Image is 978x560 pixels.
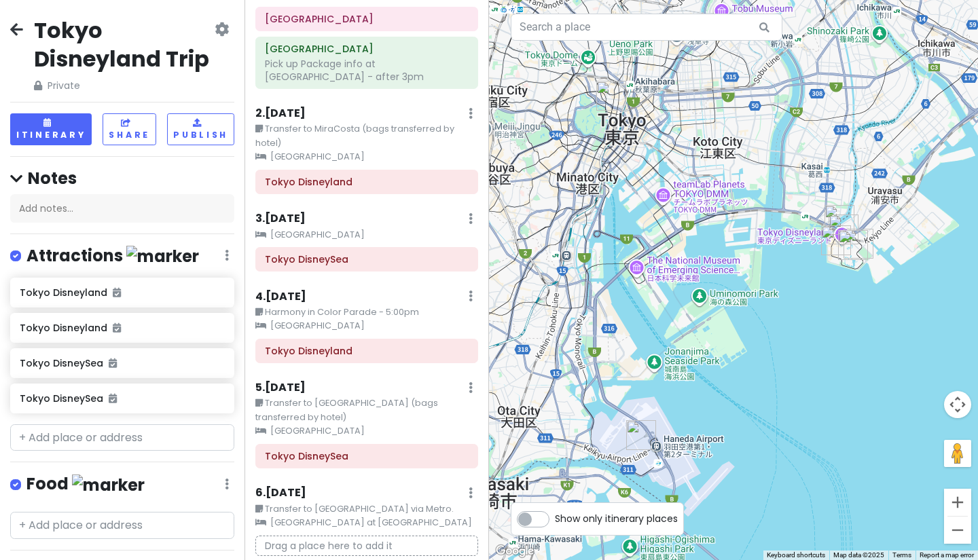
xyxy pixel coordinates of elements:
button: Keyboard shortcuts [767,550,825,560]
span: Private [34,78,212,93]
h6: Tokyo Disneyland [20,322,224,334]
small: Transfer to MiraCosta (bags transferred by hotel) [255,122,478,150]
h6: 2 . [DATE] [255,107,306,121]
div: Tokyo DisneySea Hotel MiraCosta [844,229,873,259]
i: Added to itinerary [113,288,121,297]
i: Added to itinerary [109,358,117,368]
h6: Tokyo Disneyland [20,286,224,299]
i: Added to itinerary [109,394,117,403]
button: Drag Pegman onto the map to open Street View [944,440,971,467]
h6: Tokyo DisneySea Hotel MiraCosta [265,43,469,55]
small: [GEOGRAPHIC_DATA] [255,319,478,333]
button: Itinerary [10,113,92,145]
a: Report a map error [920,551,974,559]
div: Pick up Package info at [GEOGRAPHIC_DATA] - after 3pm [265,58,469,82]
button: Zoom in [944,489,971,516]
div: Add notes... [10,194,234,223]
button: Map camera controls [944,391,971,418]
h6: Tokyo DisneySea [265,450,469,462]
h6: 3 . [DATE] [255,212,306,226]
h6: Tokyo DisneySea [20,357,224,369]
h6: 4 . [DATE] [255,290,306,304]
button: Zoom out [944,517,971,544]
small: Transfer to [GEOGRAPHIC_DATA] via Metro. [255,502,478,516]
span: Show only itinerary places [555,511,678,526]
h6: 5 . [DATE] [255,381,306,395]
small: [GEOGRAPHIC_DATA] [255,228,478,242]
h4: Food [26,473,145,496]
h6: Tokyo Disneyland [265,345,469,357]
small: Transfer to [GEOGRAPHIC_DATA] (bags transferred by hotel) [255,396,478,424]
a: Open this area in Google Maps (opens a new window) [492,542,537,560]
small: [GEOGRAPHIC_DATA] at [GEOGRAPHIC_DATA] [255,516,478,529]
small: Harmony in Color Parade - 5:00pm [255,305,478,319]
h6: 6 . [DATE] [255,486,306,500]
i: Added to itinerary [113,323,121,333]
div: Tokyo DisneySea [838,230,868,260]
button: Publish [167,113,234,145]
button: Share [103,113,156,145]
input: Search a place [511,14,782,41]
input: + Add place or address [10,512,234,539]
div: Tokyo Disneyland [829,214,858,244]
h6: Tokyo Disneyland [265,176,469,188]
input: + Add place or address [10,424,234,451]
small: [GEOGRAPHIC_DATA] [255,424,478,438]
small: [GEOGRAPHIC_DATA] [255,150,478,164]
div: Haneda Airport [626,420,656,450]
div: Tokyo DisneySea Fantasy Springs Hotel [821,225,851,255]
img: marker [72,474,145,496]
img: Google [492,542,537,560]
img: marker [126,246,199,267]
h4: Notes [10,168,234,189]
h6: Haneda Airport [265,13,469,25]
h4: Attractions [26,245,199,267]
h6: Tokyo DisneySea [20,392,224,405]
a: Terms (opens in new tab) [892,551,911,559]
p: Drag a place here to add it [255,536,478,557]
h6: Tokyo DisneySea [265,253,469,265]
h2: Tokyo Disneyland Trip [34,16,212,73]
span: Map data ©2025 [833,551,884,559]
div: Four Seasons Hotel Tokyo at Otemachi [596,81,626,111]
div: Tokyo Disneyland Hotel [825,205,854,235]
